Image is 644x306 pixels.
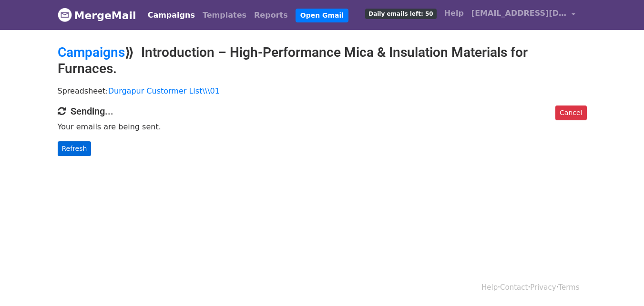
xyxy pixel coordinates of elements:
[468,4,579,26] a: [EMAIL_ADDRESS][DOMAIN_NAME]
[555,106,586,120] a: Cancel
[500,283,528,292] a: Contact
[58,106,587,117] h4: Sending...
[58,86,587,96] p: Spreadsheet:
[596,260,644,306] iframe: Chat Widget
[361,4,440,23] a: Daily emails left: 50
[530,283,556,292] a: Privacy
[58,5,136,25] a: MergeMail
[58,44,125,60] a: Campaigns
[471,8,567,19] span: [EMAIL_ADDRESS][DOMAIN_NAME]
[481,283,498,292] a: Help
[58,122,587,132] p: Your emails are being sent.
[365,9,436,19] span: Daily emails left: 50
[58,44,587,76] h2: ⟫ Introduction – High-Performance Mica & Insulation Materials for Furnaces.
[199,6,250,25] a: Templates
[58,8,72,22] img: MergeMail logo
[440,4,468,23] a: Help
[108,86,220,95] a: Durgapur Custormer List\\\01
[296,9,348,22] a: Open Gmail
[144,6,199,25] a: Campaigns
[250,6,292,25] a: Reports
[58,141,92,156] a: Refresh
[558,283,579,292] a: Terms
